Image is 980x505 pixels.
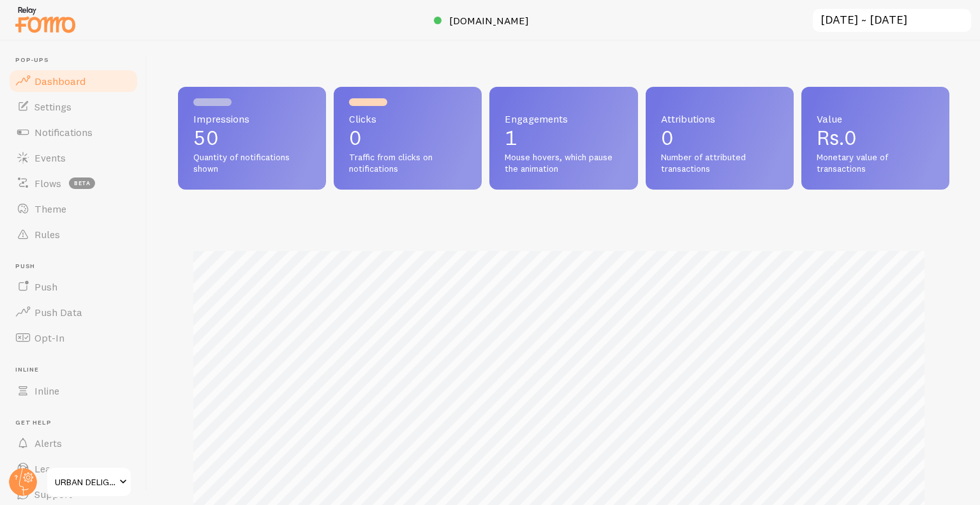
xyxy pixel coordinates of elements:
[8,196,139,222] a: Theme
[193,128,311,148] p: 50
[817,114,934,124] span: Value
[349,128,466,148] p: 0
[15,262,139,271] span: Push
[661,128,778,148] p: 0
[34,151,66,164] span: Events
[505,152,622,174] span: Mouse hovers, which pause the animation
[8,430,139,456] a: Alerts
[8,170,139,196] a: Flows beta
[34,437,62,449] span: Alerts
[817,152,934,174] span: Monetary value of transactions
[505,114,622,124] span: Engagements
[8,119,139,145] a: Notifications
[69,177,95,189] span: beta
[34,100,71,113] span: Settings
[34,202,66,215] span: Theme
[34,126,93,139] span: Notifications
[15,366,139,374] span: Inline
[13,3,77,36] img: fomo-relay-logo-orange.svg
[15,56,139,64] span: Pop-ups
[8,145,139,170] a: Events
[34,462,61,475] span: Learn
[349,114,466,124] span: Clicks
[34,384,59,397] span: Inline
[34,228,60,241] span: Rules
[8,378,139,403] a: Inline
[15,419,139,427] span: Get Help
[8,94,139,119] a: Settings
[193,152,311,174] span: Quantity of notifications shown
[34,306,82,319] span: Push Data
[46,467,132,497] a: URBAN DELIGHT
[8,299,139,325] a: Push Data
[505,128,622,148] p: 1
[8,222,139,247] a: Rules
[661,152,778,174] span: Number of attributed transactions
[8,68,139,94] a: Dashboard
[8,456,139,481] a: Learn
[34,177,61,190] span: Flows
[34,280,57,293] span: Push
[817,125,857,150] span: Rs.0
[349,152,466,174] span: Traffic from clicks on notifications
[661,114,778,124] span: Attributions
[8,325,139,350] a: Opt-In
[8,274,139,299] a: Push
[55,474,115,490] span: URBAN DELIGHT
[193,114,311,124] span: Impressions
[34,75,85,87] span: Dashboard
[34,331,64,344] span: Opt-In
